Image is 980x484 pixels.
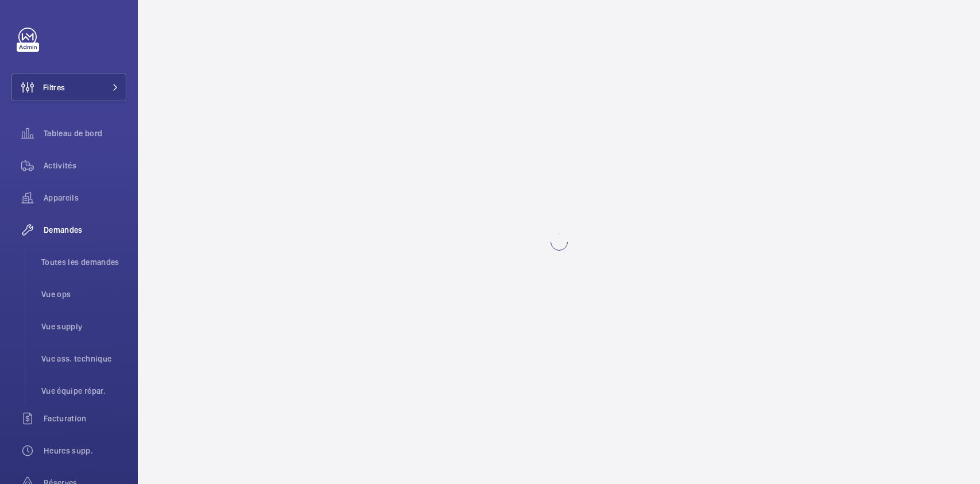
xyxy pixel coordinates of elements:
span: Toutes les demandes [41,256,126,268]
span: Vue ass. technique [41,353,126,364]
span: Appareils [44,192,126,203]
span: Vue équipe répar. [41,385,126,397]
span: Heures supp. [44,445,126,456]
span: Filtres [43,82,65,93]
span: Demandes [44,224,126,236]
button: Filtres [11,74,126,101]
span: Facturation [44,413,126,424]
span: Vue supply [41,321,126,332]
span: Activités [44,160,126,171]
span: Vue ops [41,289,126,300]
span: Tableau de bord [44,128,126,139]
